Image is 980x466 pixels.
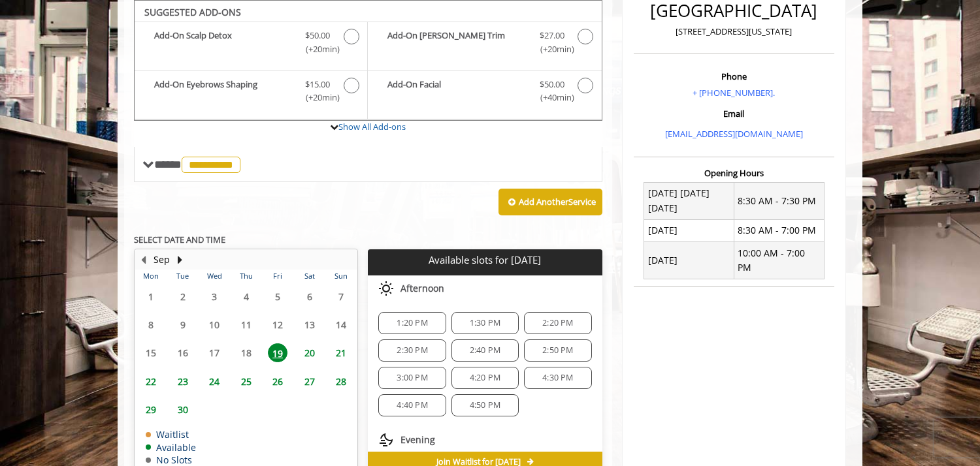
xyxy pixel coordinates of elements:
[644,242,734,279] td: [DATE]
[387,29,526,56] b: Add-On [PERSON_NAME] Trim
[397,400,427,411] span: 4:40 PM
[141,78,361,108] label: Add-On Eyebrows Shaping
[299,91,337,104] span: (+20min )
[146,429,196,439] td: Waitlist
[734,219,824,241] td: 8:30 AM - 7:00 PM
[373,255,596,266] p: Available slots for [DATE]
[542,373,573,383] span: 4:30 PM
[451,312,519,334] div: 1:30 PM
[135,367,167,396] td: Select day22
[397,318,427,328] span: 1:20 PM
[693,87,775,99] a: + [PHONE_NUMBER].
[540,29,564,42] span: $27.00
[400,283,444,294] span: Afternoon
[637,72,831,81] h3: Phone
[378,394,446,416] div: 4:40 PM
[734,242,824,279] td: 10:00 AM - 7:00 PM
[262,339,293,367] td: Select day19
[230,367,261,396] td: Select day25
[498,189,602,216] button: Add AnotherService
[470,345,500,356] span: 2:40 PM
[173,400,193,419] span: 30
[268,372,287,391] span: 26
[524,339,591,362] div: 2:50 PM
[268,343,287,362] span: 19
[378,367,446,389] div: 3:00 PM
[378,432,394,448] img: evening slots
[199,270,230,283] th: Wed
[300,343,319,362] span: 20
[174,253,185,267] button: Next Month
[532,42,571,56] span: (+20min )
[299,42,337,56] span: (+20min )
[397,373,427,383] span: 3:00 PM
[135,270,167,283] th: Mon
[305,78,330,91] span: $15.00
[524,312,591,334] div: 2:20 PM
[378,312,446,334] div: 1:20 PM
[470,318,500,328] span: 1:30 PM
[173,372,193,391] span: 23
[331,372,351,391] span: 28
[325,367,357,396] td: Select day28
[167,367,198,396] td: Select day23
[199,367,230,396] td: Select day24
[146,443,196,452] td: Available
[293,270,325,283] th: Sat
[293,367,325,396] td: Select day27
[154,253,170,267] button: Sep
[637,25,831,39] p: [STREET_ADDRESS][US_STATE]
[644,182,734,219] td: [DATE] [DATE] [DATE]
[378,339,446,362] div: 2:30 PM
[644,219,734,241] td: [DATE]
[138,253,148,267] button: Previous Month
[540,78,564,91] span: $50.00
[305,29,330,42] span: $50.00
[637,1,831,20] h2: [GEOGRAPHIC_DATA]
[519,196,596,208] b: Add Another Service
[144,6,241,18] b: SUGGESTED ADD-ONS
[374,29,595,59] label: Add-On Beard Trim
[293,339,325,367] td: Select day20
[230,270,261,283] th: Thu
[135,396,167,424] td: Select day29
[300,372,319,391] span: 27
[141,372,161,391] span: 22
[665,128,803,140] a: [EMAIL_ADDRESS][DOMAIN_NAME]
[262,367,293,396] td: Select day26
[325,339,357,367] td: Select day21
[451,367,519,389] div: 4:20 PM
[524,367,591,389] div: 4:30 PM
[204,372,224,391] span: 24
[146,455,196,465] td: No Slots
[451,394,519,416] div: 4:50 PM
[451,339,519,362] div: 2:40 PM
[734,182,824,219] td: 8:30 AM - 7:30 PM
[378,281,394,296] img: afternoon slots
[154,78,292,105] b: Add-On Eyebrows Shaping
[262,270,293,283] th: Fri
[325,270,357,283] th: Sun
[542,318,573,328] span: 2:20 PM
[331,343,351,362] span: 21
[634,168,834,178] h3: Opening Hours
[532,91,571,104] span: (+40min )
[400,435,435,445] span: Evening
[141,29,361,59] label: Add-On Scalp Detox
[167,396,198,424] td: Select day30
[637,109,831,118] h3: Email
[141,400,161,419] span: 29
[134,234,225,245] b: SELECT DATE AND TIME
[167,270,198,283] th: Tue
[470,373,500,383] span: 4:20 PM
[470,400,500,411] span: 4:50 PM
[237,372,256,391] span: 25
[542,345,573,356] span: 2:50 PM
[338,121,406,132] a: Show All Add-ons
[387,78,526,105] b: Add-On Facial
[374,78,595,108] label: Add-On Facial
[397,345,427,356] span: 2:30 PM
[154,29,292,56] b: Add-On Scalp Detox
